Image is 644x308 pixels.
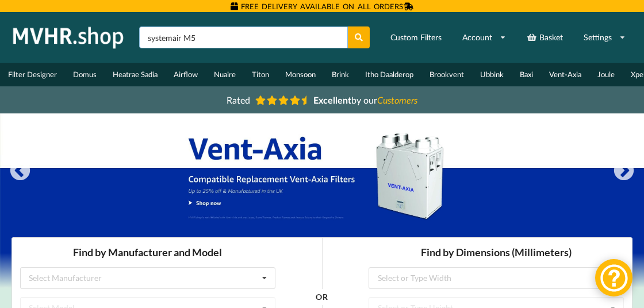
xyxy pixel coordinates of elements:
button: Next [612,160,635,183]
a: Itho Daalderop [357,63,421,86]
div: Select or Type Width [366,37,440,45]
span: Rated [227,94,250,105]
a: Heatrae Sadia [105,63,166,86]
button: Previous [9,160,32,183]
span: by our [313,94,417,105]
b: Excellent [313,94,351,105]
a: Rated Excellentby ourCustomers [218,90,425,109]
button: Filter Missing? [478,90,555,111]
a: Airflow [166,63,206,86]
a: Brookvent [421,63,472,86]
input: Search product name or part number... [139,26,348,48]
button: Filter Missing? [130,90,206,111]
a: Ubbink [472,63,512,86]
img: mvhr.shop.png [8,23,129,52]
div: Select Manufacturer [17,37,90,45]
a: Baxi [512,63,541,86]
a: Account [455,27,513,48]
a: Titon [244,63,277,86]
a: Basket [519,27,570,48]
i: Customers [377,94,417,105]
a: Domus [65,63,105,86]
a: Joule [589,63,623,86]
a: Brink [324,63,357,86]
a: Custom Filters [383,27,449,48]
h3: Find by Dimensions (Millimeters) [357,9,612,22]
a: Vent-Axia [541,63,589,86]
a: Monsoon [277,63,324,86]
a: Nuaire [206,63,244,86]
a: Settings [576,27,633,48]
h3: Find by Manufacturer and Model [9,9,264,22]
div: OR [304,60,316,119]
